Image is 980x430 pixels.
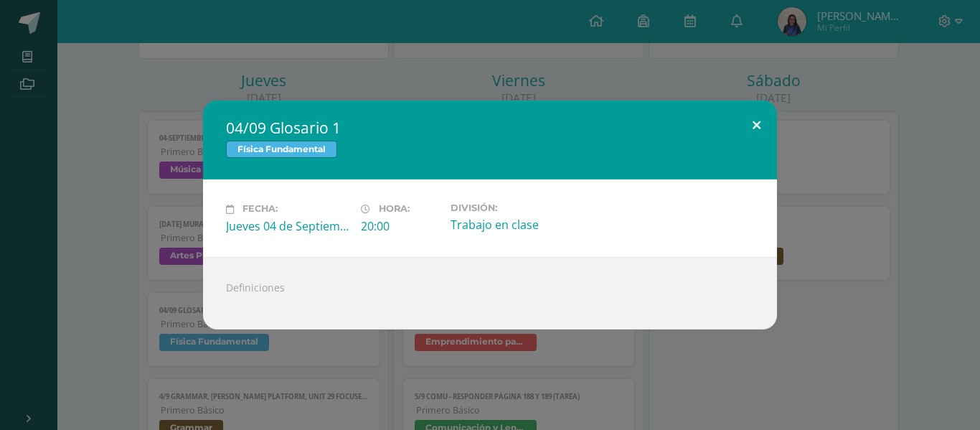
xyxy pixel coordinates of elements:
[242,204,278,215] span: Fecha:
[736,101,777,149] button: Close (Esc)
[226,141,337,158] span: Física Fundamental
[451,202,574,213] label: División:
[379,204,410,215] span: Hora:
[203,257,777,329] div: Definiciones
[361,218,439,234] div: 20:00
[226,218,349,234] div: Jueves 04 de Septiembre
[226,118,754,138] h2: 04/09 Glosario 1
[451,217,574,233] div: Trabajo en clase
